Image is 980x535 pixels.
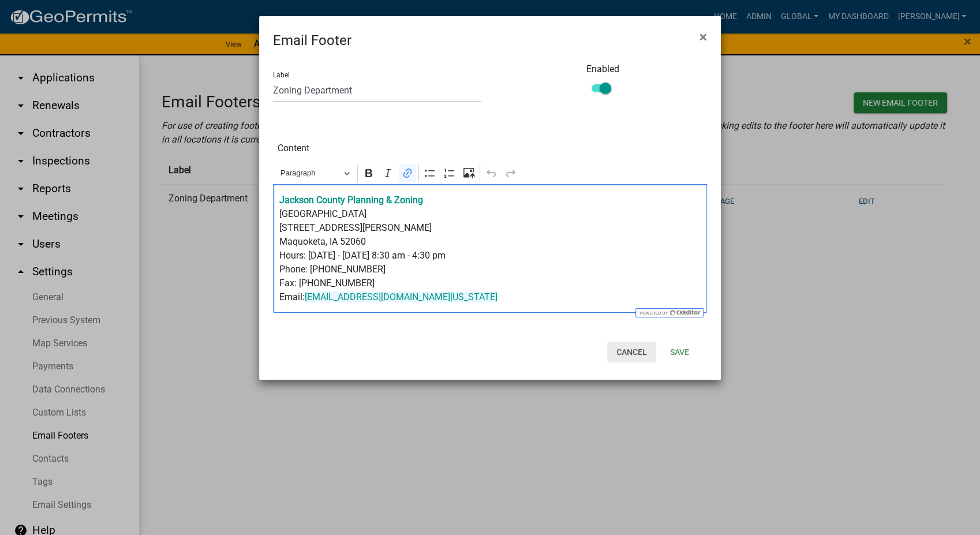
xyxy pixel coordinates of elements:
[273,30,351,51] h4: Email Footer
[273,139,314,158] label: Content
[280,166,341,180] span: Paragraph
[273,184,707,313] div: Editor editing area: main. Press Alt+0 for help.
[565,62,640,76] div: Enabled
[638,310,668,316] span: Powered by
[305,291,498,302] a: [EMAIL_ADDRESS][DOMAIN_NAME][US_STATE]
[700,29,707,45] span: ×
[607,342,656,362] button: Cancel
[279,193,701,304] p: [GEOGRAPHIC_DATA] [STREET_ADDRESS][PERSON_NAME] Maquoketa, IA 52060 Hours: [DATE] - [DATE] 8:30 a...
[661,342,698,362] button: Save
[273,162,707,184] div: Editor toolbar
[690,21,716,53] button: Close
[279,194,423,205] a: Jackson County Planning & Zoning
[275,164,355,182] button: Paragraph, Heading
